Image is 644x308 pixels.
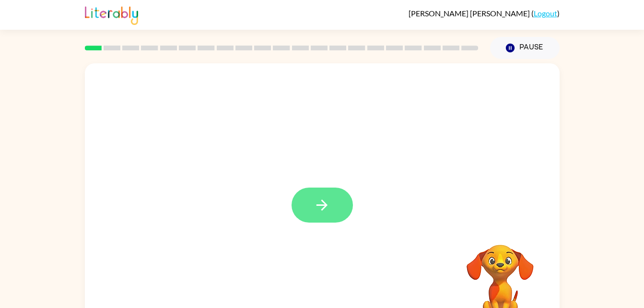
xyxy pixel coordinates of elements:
[409,9,560,18] div: ( )
[534,9,557,18] a: Logout
[85,4,138,25] img: Literably
[490,37,560,59] button: Pause
[409,9,531,18] span: [PERSON_NAME] [PERSON_NAME]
